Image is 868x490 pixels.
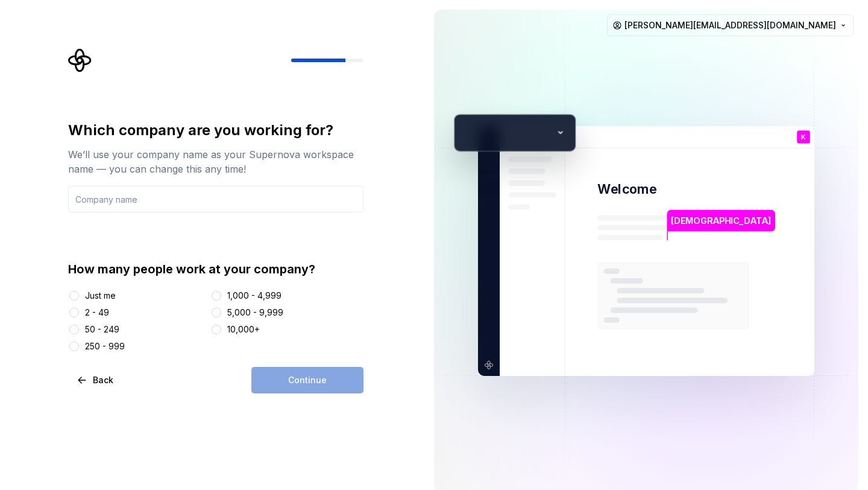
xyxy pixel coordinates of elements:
div: We’ll use your company name as your Supernova workspace name — you can change this any time! [68,147,363,176]
span: Back [93,374,113,386]
p: Welcome [597,180,656,198]
div: 1,000 - 4,999 [227,290,281,302]
div: 50 - 249 [85,323,119,336]
div: Just me [85,290,116,302]
div: 5,000 - 9,999 [227,307,283,319]
span: [PERSON_NAME][EMAIL_ADDRESS][DOMAIN_NAME] [624,19,836,31]
button: Back [68,367,124,393]
button: [PERSON_NAME][EMAIL_ADDRESS][DOMAIN_NAME] [607,14,854,36]
input: Company name [68,186,363,212]
div: 10,000+ [227,323,260,336]
div: Which company are you working for? [68,121,363,140]
div: 250 - 999 [85,340,125,352]
div: How many people work at your company? [68,261,363,278]
svg: Supernova Logo [68,48,92,72]
div: 2 - 49 [85,307,109,319]
p: K [801,134,806,141]
p: [DEMOGRAPHIC_DATA] [671,214,771,227]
